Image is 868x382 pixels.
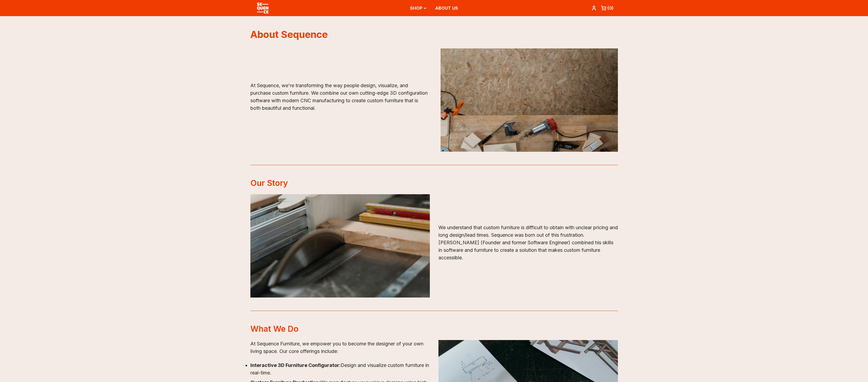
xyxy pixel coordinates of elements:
[438,224,618,261] p: We understand that custom furniture is difficult to obtain with unclear pricing and long design/l...
[250,178,618,188] h2: Our Story
[250,29,618,40] h1: About Sequence
[250,340,430,355] p: At Sequence Furniture, we empower you to become the designer of your own living space. Our core o...
[441,48,618,152] img: 3D Furniture Configurator
[250,324,618,334] h2: What We Do
[607,5,614,11] div: ( 0 )
[250,82,428,112] p: At Sequence, we're transforming the way people design, visualize, and purchase custom furniture. ...
[410,1,427,16] button: SHOP
[250,362,430,377] li: Design and visualize custom furniture in real-time.
[435,5,458,11] a: ABOUT US
[250,362,341,368] strong: Interactive 3D Furniture Configurator:
[250,194,430,298] img: Max Norton, Founder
